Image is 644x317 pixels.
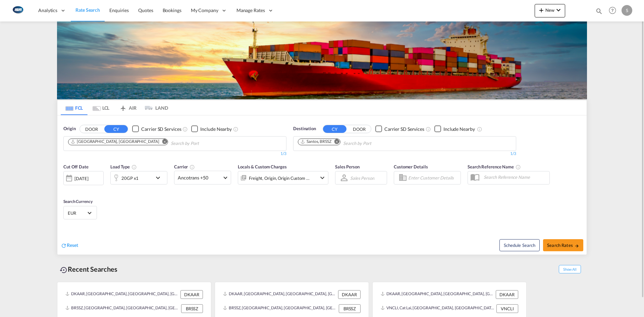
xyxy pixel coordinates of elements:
[238,164,287,169] span: Locals & Custom Charges
[408,173,459,183] input: Enter Customer Details
[63,164,89,169] span: Cut Off Date
[426,126,431,132] md-icon: Unchecked: Search for CY (Container Yard) services for all selected carriers.Checked : Search for...
[67,242,78,248] span: Reset
[496,290,518,299] div: DKAAR
[10,3,25,18] img: 1aa151c0c08011ec8d6f413816f9a227.png
[141,126,181,133] div: Carrier SD Services
[110,171,167,184] div: 20GP x1icon-chevron-down
[249,173,310,183] div: Freight Origin Origin Custom Factory Stuffing
[381,290,494,299] div: DKAAR, Aarhus, Denmark, Northern Europe, Europe
[182,126,188,132] md-icon: Unchecked: Search for CY (Container Yard) services for all selected carriers.Checked : Search for...
[70,139,160,145] div: Press delete to remove this chip.
[132,125,181,133] md-checkbox: Checkbox No Ink
[330,139,340,146] button: Remove
[121,173,139,183] div: 20GP x1
[171,138,234,149] input: Chips input.
[350,173,375,183] md-select: Sales Person
[543,239,583,251] button: Search Ratesicon-arrow-right
[61,243,67,249] md-icon: icon-refresh
[293,125,316,132] span: Destination
[516,164,521,170] md-icon: Your search will be saved by the below given name
[293,151,516,157] div: 1/3
[535,4,565,17] button: icon-plus 400-fgNewicon-chevron-down
[434,125,475,133] md-checkbox: Checkbox No Ink
[559,265,581,273] span: Show All
[109,7,129,13] span: Enquiries
[63,171,104,185] div: [DATE]
[61,100,88,115] md-tab-item: FCL
[191,125,232,133] md-checkbox: Checkbox No Ink
[70,139,159,145] div: Aarhus, DKAAR
[607,5,618,16] span: Help
[191,7,218,14] span: My Company
[381,304,495,313] div: VNCLI, Cat Lai, Viet Nam, South East Asia, Asia Pacific
[499,239,540,251] button: Note: By default Schedule search will only considerorigin ports, destination ports and cut off da...
[74,175,88,181] div: [DATE]
[394,164,428,169] span: Customer Details
[297,137,410,149] md-chips-wrap: Chips container. Use arrow keys to select chips.
[114,100,141,115] md-tab-item: AIR
[347,125,371,133] button: DOOR
[68,210,87,216] span: EUR
[622,5,632,16] div: S
[67,137,237,149] md-chips-wrap: Chips container. Use arrow keys to select chips.
[88,100,114,115] md-tab-item: LCL
[384,126,424,133] div: Carrier SD Services
[119,104,127,109] md-icon: icon-airplane
[323,125,346,133] button: CY
[537,7,562,13] span: New
[468,164,521,169] span: Search Reference Name
[575,244,579,248] md-icon: icon-arrow-right
[223,304,337,313] div: BRSSZ, Santos, Brazil, South America, Americas
[236,7,265,14] span: Manage Rates
[104,125,128,133] button: CY
[174,164,195,169] span: Carrier
[63,125,75,132] span: Origin
[554,6,562,14] md-icon: icon-chevron-down
[338,290,361,299] div: DKAAR
[477,126,482,132] md-icon: Unchecked: Ignores neighbouring ports when fetching rates.Checked : Includes neighbouring ports w...
[67,208,93,218] md-select: Select Currency: € EUREuro
[537,6,545,14] md-icon: icon-plus 400-fg
[335,164,360,169] span: Sales Person
[131,164,137,170] md-icon: icon-information-outline
[57,262,120,277] div: Recent Searches
[339,304,361,313] div: BRSSZ
[57,115,587,255] div: OriginDOOR CY Checkbox No InkUnchecked: Search for CY (Container Yard) services for all selected ...
[607,5,622,17] div: Help
[375,125,424,133] md-checkbox: Checkbox No Ink
[80,125,103,133] button: DOOR
[61,100,168,115] md-pagination-wrapper: Use the left and right arrow keys to navigate between tabs
[300,139,331,145] div: Santos, BRSSZ
[223,290,336,299] div: DKAAR, Aarhus, Denmark, Northern Europe, Europe
[158,139,168,146] button: Remove
[141,100,168,115] md-tab-item: LAND
[154,174,165,182] md-icon: icon-chevron-down
[233,126,238,132] md-icon: Unchecked: Ignores neighbouring ports when fetching rates.Checked : Includes neighbouring ports w...
[190,164,195,170] md-icon: The selected Trucker/Carrierwill be displayed in the rate results If the rates are from another f...
[343,138,407,149] input: Chips input.
[63,151,286,157] div: 1/3
[180,290,203,299] div: DKAAR
[163,7,181,13] span: Bookings
[38,7,57,14] span: Analytics
[238,171,328,184] div: Freight Origin Origin Custom Factory Stuffingicon-chevron-down
[75,7,100,13] span: Rate Search
[138,7,153,13] span: Quotes
[181,304,203,313] div: BRSSZ
[63,184,68,194] md-datepicker: Select
[595,7,603,17] div: icon-magnify
[300,139,333,145] div: Press delete to remove this chip.
[547,243,579,248] span: Search Rates
[60,266,68,274] md-icon: icon-backup-restore
[57,21,587,99] img: LCL+%26+FCL+BACKGROUND.png
[65,290,179,299] div: DKAAR, Aarhus, Denmark, Northern Europe, Europe
[61,242,78,249] div: icon-refreshReset
[318,174,326,182] md-icon: icon-chevron-down
[110,164,137,169] span: Load Type
[443,126,475,133] div: Include Nearby
[63,199,93,204] span: Search Currency
[480,172,549,182] input: Search Reference Name
[595,7,603,15] md-icon: icon-magnify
